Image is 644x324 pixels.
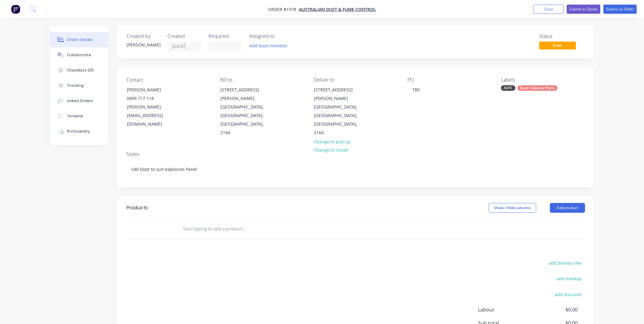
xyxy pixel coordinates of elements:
[67,98,93,104] div: Linked Orders
[501,77,585,83] div: Labels
[501,85,515,91] div: ADFC
[208,33,242,39] div: Required
[50,63,108,78] button: Checklists 0/0
[50,93,108,109] button: Linked Orders
[50,32,108,47] button: Order details
[249,33,311,39] div: Assigned to
[314,86,365,103] div: [STREET_ADDRESS][PERSON_NAME]
[127,77,210,83] div: Contact
[249,42,291,50] button: Add team member
[50,109,108,124] button: Timeline
[183,223,305,235] input: Start typing to add a product...
[11,5,20,14] img: Factory
[310,137,354,145] button: Change to pick up
[552,290,585,298] button: add discount
[220,103,271,137] div: [GEOGRAPHIC_DATA], [GEOGRAPHIC_DATA], [GEOGRAPHIC_DATA], 2164
[517,85,558,91] div: Dust Collector Parts
[67,113,83,119] div: Timeline
[127,204,148,212] div: Products
[310,146,351,154] button: Change to install
[50,124,108,139] button: Profitability
[220,77,304,83] div: Bill to
[546,259,585,267] button: add delivery fee
[314,103,365,137] div: [GEOGRAPHIC_DATA], [GEOGRAPHIC_DATA], [GEOGRAPHIC_DATA], 2164
[603,5,637,14] button: Submit as Order
[246,42,291,50] button: Add team member
[220,86,271,103] div: [STREET_ADDRESS][PERSON_NAME]
[127,103,178,128] div: [PERSON_NAME][EMAIL_ADDRESS][DOMAIN_NAME]
[533,5,564,14] button: Close
[67,52,91,58] div: Collaborate
[167,33,201,39] div: Created
[127,33,160,39] div: Created by
[532,306,577,313] span: $0.00
[407,77,491,83] div: PO
[215,85,276,137] div: [STREET_ADDRESS][PERSON_NAME][GEOGRAPHIC_DATA], [GEOGRAPHIC_DATA], [GEOGRAPHIC_DATA], 2164
[407,85,425,94] div: TBS
[67,68,94,73] div: Checklists 0/0
[127,94,178,103] div: 0499 717 118
[127,151,585,157] div: Notes
[314,77,397,83] div: Deliver to
[554,274,585,283] button: add markup
[122,85,183,129] div: [PERSON_NAME]0499 717 118[PERSON_NAME][EMAIL_ADDRESS][DOMAIN_NAME]
[478,306,532,313] span: Labour
[50,78,108,93] button: Tracking
[67,83,84,88] div: Tracking
[127,160,585,179] div: S40 Door to suit explosion Panel
[567,5,600,14] button: Submit as Quote
[268,6,299,12] span: Order #1978 -
[550,203,585,213] button: Add product
[489,203,536,213] button: Show / Hide columns
[127,86,178,94] div: [PERSON_NAME]
[539,42,576,49] span: Draft
[539,33,585,39] div: Status
[299,6,376,12] a: Australian Dust & Fume Control
[50,47,108,63] button: Collaborate
[309,85,370,137] div: [STREET_ADDRESS][PERSON_NAME][GEOGRAPHIC_DATA], [GEOGRAPHIC_DATA], [GEOGRAPHIC_DATA], 2164
[67,129,90,134] div: Profitability
[67,37,93,42] div: Order details
[127,42,160,48] div: [PERSON_NAME]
